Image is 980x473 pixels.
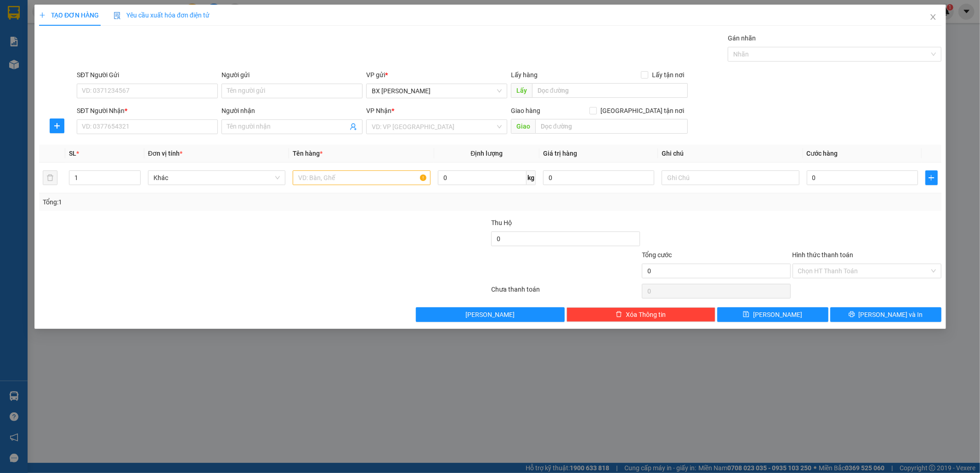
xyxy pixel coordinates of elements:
[858,310,923,320] span: [PERSON_NAME] và In
[39,12,45,18] span: plus
[416,307,565,322] button: [PERSON_NAME]
[221,70,363,80] div: Người gửi
[543,150,577,157] span: Giá trị hàng
[728,34,756,42] label: Gán nhãn
[641,251,671,259] span: Tổng cước
[490,284,641,300] div: Chưa thanh toán
[8,9,22,18] span: Gửi:
[510,71,537,79] span: Lấy hàng
[366,107,391,114] span: VP Nhận
[153,171,280,185] span: Khác
[366,70,507,80] div: VP gửi
[7,48,84,59] div: 50.000
[113,11,210,19] span: Yêu cầu xuất hóa đơn điện tử
[648,70,688,80] span: Lấy tận nơi
[148,150,182,157] span: Đơn vị tính
[69,150,76,157] span: SL
[465,310,515,320] span: [PERSON_NAME]
[743,311,749,318] span: save
[510,119,535,134] span: Giao
[77,70,218,80] div: SĐT Người Gửi
[221,106,363,116] div: Người nhận
[848,311,855,318] span: printer
[527,170,536,185] span: kg
[293,150,323,157] span: Tên hàng
[470,150,503,157] span: Định lượng
[77,106,218,116] div: SĐT Người Nhận
[43,197,378,207] div: Tổng: 1
[7,49,21,59] span: CR :
[658,145,803,163] th: Ghi chú
[372,84,502,98] span: BX Phạm Văn Đồng
[532,83,688,98] input: Dọc đường
[43,170,57,185] button: delete
[113,12,121,19] img: icon
[535,119,688,134] input: Dọc đường
[543,170,654,185] input: 0
[792,251,853,259] label: Hình thức thanh toán
[510,107,540,114] span: Giao hàng
[920,5,946,30] button: Close
[97,64,110,77] span: SL
[616,311,622,318] span: delete
[50,118,64,133] button: plus
[8,8,82,30] div: BX [PERSON_NAME]
[89,8,163,30] div: VP [PERSON_NAME]
[717,307,828,322] button: save[PERSON_NAME]
[929,13,936,21] span: close
[510,83,532,98] span: Lấy
[925,170,937,185] button: plus
[293,170,430,185] input: VD: Bàn, Ghế
[626,310,666,320] span: Xóa Thông tin
[491,219,511,226] span: Thu Hộ
[8,65,163,76] div: Tên hàng: THÙNG ( : 1 )
[566,307,715,322] button: deleteXóa Thông tin
[662,170,799,185] input: Ghi Chú
[350,123,357,130] span: user-add
[597,106,688,116] span: [GEOGRAPHIC_DATA] tận nơi
[830,307,941,322] button: printer[PERSON_NAME] và In
[39,11,99,19] span: TẠO ĐƠN HÀNG
[50,122,64,130] span: plus
[89,30,163,43] div: 0981267671
[89,9,110,18] span: Nhận:
[806,150,838,157] span: Cước hàng
[925,174,937,181] span: plus
[753,310,802,320] span: [PERSON_NAME]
